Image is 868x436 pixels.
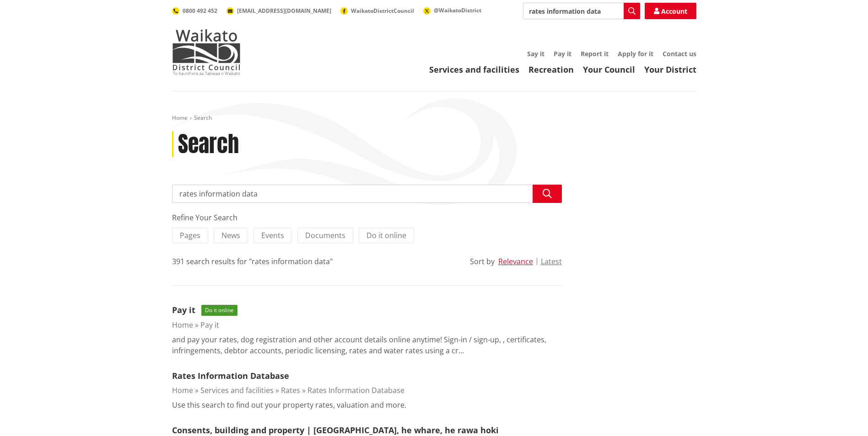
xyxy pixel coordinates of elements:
[172,334,562,356] p: and pay your rates, dog registration and other account details online anytime! Sign-in / sign-up,...
[307,385,404,395] a: Rates Information Database
[367,230,406,240] span: Do it online
[172,185,562,203] input: Search input
[200,320,219,330] a: Pay it
[221,230,240,240] span: News
[528,64,574,75] a: Recreation
[429,64,519,75] a: Services and facilities
[172,212,562,223] div: Refine Your Search
[200,385,274,395] a: Services and facilities
[172,114,188,122] a: Home
[261,230,284,240] span: Events
[172,320,193,330] a: Home
[340,7,414,15] a: WaikatoDistrictCouncil
[583,64,635,75] a: Your Council
[172,256,333,267] div: 391 search results for "rates information data"
[581,49,609,58] a: Report it
[527,49,545,58] a: Say it
[180,230,200,240] span: Pages
[305,230,345,240] span: Documents
[201,305,237,316] span: Do it online
[351,7,414,15] span: WaikatoDistrictCouncil
[172,114,696,122] nav: breadcrumb
[172,370,289,381] a: Rates Information Database
[183,7,217,15] span: 0800 492 452
[523,3,640,19] input: Search input
[178,131,239,158] h1: Search
[172,29,241,75] img: Waikato District Council - Te Kaunihera aa Takiwaa o Waikato
[281,385,300,395] a: Rates
[434,6,481,14] span: @WaikatoDistrict
[498,257,533,266] button: Relevance
[194,114,212,122] span: Search
[554,49,571,58] a: Pay it
[541,257,562,266] button: Latest
[226,7,331,15] a: [EMAIL_ADDRESS][DOMAIN_NAME]
[645,3,696,19] a: Account
[423,6,481,14] a: @WaikatoDistrict
[618,49,653,58] a: Apply for it
[237,7,331,15] span: [EMAIL_ADDRESS][DOMAIN_NAME]
[644,64,696,75] a: Your District
[470,256,495,267] div: Sort by
[172,7,217,15] a: 0800 492 452
[172,385,193,395] a: Home
[172,304,195,315] a: Pay it
[172,425,499,436] a: Consents, building and property | [GEOGRAPHIC_DATA], he whare, he rawa hoki
[172,399,406,410] p: Use this search to find out your property rates, valuation and more.
[663,49,696,58] a: Contact us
